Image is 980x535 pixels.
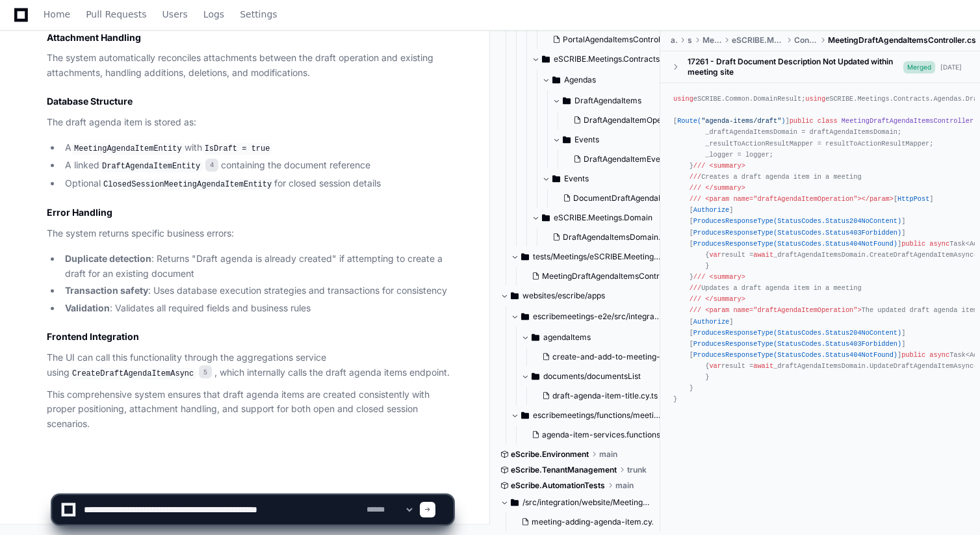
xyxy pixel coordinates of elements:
span: /// [690,295,701,303]
span: eSCRIBE.Meetings.Domain [554,213,652,223]
span: 4 [205,159,218,172]
span: /// [693,273,705,281]
span: /// [693,162,705,170]
button: DraftAgendaItemOperation.cs [568,111,693,129]
strong: Transaction safety [65,285,148,296]
li: : Uses database execution strategies and transactions for consistency [61,283,453,298]
h2: Frontend Integration [47,330,453,343]
span: async [929,351,949,359]
span: eSCRIBE.Meetings.Api [732,35,784,46]
span: src [688,35,692,46]
span: tests/Meetings/eSCRIBE.Meetings.Api.Tests/Controllers [533,252,661,262]
button: escribemeetings/functions/meetings/agenda-item [511,405,661,426]
code: CreateDraftAgendaItemAsync [70,368,196,380]
svg: Directory [542,210,550,226]
p: This comprehensive system ensures that draft agenda items are created consistently with proper po... [47,387,453,432]
span: using [673,95,693,103]
p: The draft agenda item is stored as: [47,115,453,130]
span: ProducesResponseType(StatusCodes.Status404NotFound) [693,351,897,359]
span: escribemeetings/functions/meetings/agenda-item [533,410,661,421]
div: [DATE] [940,62,962,72]
span: </summary> [705,184,745,192]
svg: Directory [532,330,539,345]
span: ProducesResponseType(StatusCodes.Status404NotFound) [693,240,897,248]
span: 5 [199,365,212,378]
span: Settings [240,10,277,18]
span: Events [564,174,589,184]
code: MeetingAgendaItemEntity [71,143,185,155]
span: await [753,251,773,259]
span: var [709,251,721,259]
button: DraftAgendaItemsDomain.cs [547,228,674,246]
svg: Directory [532,369,539,384]
span: Users [162,10,188,18]
span: <param name="draftAgendaItemOperation"> [705,195,861,203]
button: DraftAgendaItems [552,90,701,111]
span: agendaItems [543,332,591,343]
span: documents/documentsList [543,371,641,382]
li: : Validates all required fields and business rules [61,301,453,316]
button: draft-agenda-item-title.cy.ts [537,387,664,405]
span: DraftAgendaItemsDomain.cs [563,232,669,242]
span: async [929,240,949,248]
span: Meetings [703,35,722,46]
span: /// [690,184,701,192]
svg: Directory [511,288,519,304]
div: eSCRIBE.Common.DomainResult; eSCRIBE.Meetings.Contracts.Agendas.DraftAgendaItems; eSCRIBE.Meeting... [673,94,967,406]
span: public [790,117,814,125]
span: apis [671,35,677,46]
span: using [805,95,825,103]
span: </param> [862,195,894,203]
span: PortalAgendaItemsController.cs [563,34,680,45]
button: tests/Meetings/eSCRIBE.Meetings.Api.Tests/Controllers [511,246,661,267]
code: IsDraft = true [202,143,273,155]
span: ProducesResponseType(StatusCodes.Status204NoContent) [693,217,901,225]
button: DraftAgendaItemEventInfo.cs [568,150,693,168]
button: agenda-item-services.functions.ts [526,426,664,444]
h2: Error Handling [47,206,453,219]
span: DraftAgendaItemOperation.cs [584,115,693,125]
span: Events [574,135,599,145]
strong: Validation [65,302,110,313]
h2: Database Structure [47,95,453,108]
span: Authorize [693,317,729,325]
span: ProducesResponseType(StatusCodes.Status403Forbidden) [693,228,901,236]
svg: Directory [552,171,560,187]
button: DocumentDraftAgendaItemEvent.cs [558,189,695,207]
span: /// [690,306,701,314]
span: escribemeetings-e2e/src/integration/website [533,311,661,322]
span: eScribe.Environment [511,449,589,460]
li: : Returns "Draft agenda is already created" if attempting to create a draft for an existing document [61,252,453,281]
span: draft-agenda-item-title.cy.ts [552,391,658,401]
span: /// [690,173,701,181]
span: class [818,117,838,125]
span: Creates a draft agenda item in a meeting [690,173,862,181]
button: eSCRIBE.Meetings.Contracts [532,49,682,70]
code: DraftAgendaItemEntity [99,161,203,172]
p: The system automatically reconciles attachments between the draft operation and existing attachme... [47,51,453,81]
div: 17261 - Draft Document Description Not Updated within meeting site [688,57,903,77]
span: Controllers [794,35,818,46]
svg: Directory [521,309,529,324]
svg: Directory [563,93,571,109]
span: "agenda-items/draft" [701,117,781,125]
span: HttpPost [897,195,929,203]
span: Merged [903,60,935,73]
span: MeetingDraftAgendaItemsControllerTests.cs [542,271,705,281]
button: eSCRIBE.Meetings.Domain [532,207,682,228]
span: <summary> [709,162,745,170]
span: /// [690,195,701,203]
span: Logs [203,10,224,18]
span: main [599,449,617,460]
span: ProducesResponseType(StatusCodes.Status204NoContent) [693,329,901,337]
span: ProducesResponseType(StatusCodes.Status403Forbidden) [693,340,901,348]
span: public [901,351,925,359]
p: The system returns specific business errors: [47,226,453,241]
strong: Duplicate detection [65,253,151,264]
button: PortalAgendaItemsController.cs [547,31,684,49]
span: </summary> [705,295,745,303]
button: documents/documentsList [521,366,671,387]
span: DraftAgendaItems [574,96,641,106]
span: Authorize [693,206,729,214]
span: await [753,362,773,370]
